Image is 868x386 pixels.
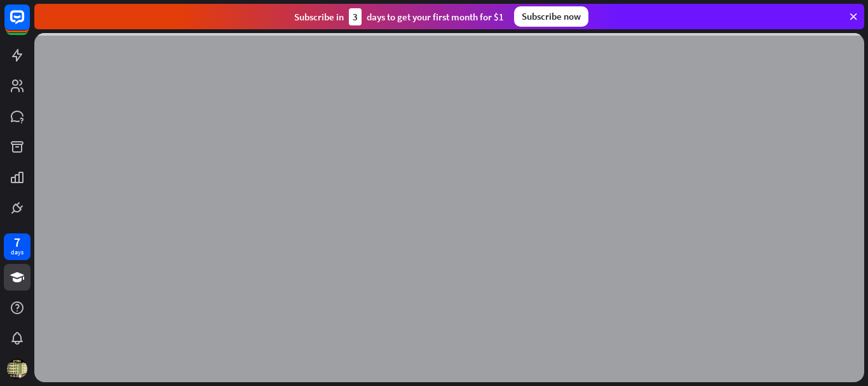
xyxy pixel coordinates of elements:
div: Subscribe now [514,6,588,27]
div: Subscribe in days to get your first month for $1 [294,8,504,25]
div: 7 [14,237,20,248]
div: days [11,248,24,257]
div: 3 [349,8,362,25]
a: 7 days [4,233,31,260]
